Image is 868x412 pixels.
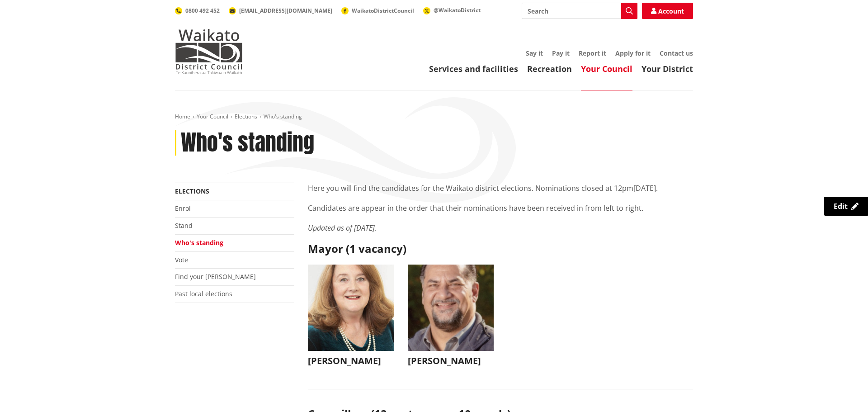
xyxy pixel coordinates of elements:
a: Apply for it [615,49,651,57]
h3: [PERSON_NAME] [408,355,494,366]
a: Who's standing [175,238,223,247]
a: Pay it [552,49,570,57]
a: Services and facilities [429,63,518,74]
a: Find your [PERSON_NAME] [175,272,256,281]
em: Updated as of [DATE]. [308,223,377,233]
a: Elections [235,113,257,120]
p: Candidates are appear in the order that their nominations have been received in from left to right. [308,203,693,213]
a: @WaikatoDistrict [423,6,481,14]
span: WaikatoDistrictCouncil [352,7,414,14]
a: 0800 492 452 [175,7,220,14]
input: Search input [522,3,637,19]
a: [EMAIL_ADDRESS][DOMAIN_NAME] [229,7,332,14]
button: [PERSON_NAME] [308,265,394,371]
a: Recreation [527,63,572,74]
a: Your District [642,63,693,74]
p: Here you will find the candidates for the Waikato district elections. Nominations closed at 12pm[... [308,183,693,194]
img: WO-M__BECH_A__EWN4j [408,265,494,351]
nav: breadcrumb [175,113,693,121]
a: Elections [175,187,209,195]
img: Waikato District Council - Te Kaunihera aa Takiwaa o Waikato [175,29,243,74]
a: Past local elections [175,289,232,298]
a: Enrol [175,204,191,213]
a: Vote [175,256,188,264]
a: Edit [824,197,868,216]
a: Contact us [660,49,693,57]
a: Your Council [197,113,228,120]
a: Say it [526,49,543,57]
img: WO-M__CHURCH_J__UwGuY [308,265,394,351]
a: Account [642,3,693,19]
a: Your Council [581,63,632,74]
span: @WaikatoDistrict [434,6,481,14]
a: Home [175,113,190,120]
span: Edit [834,201,848,211]
a: WaikatoDistrictCouncil [341,7,414,14]
button: [PERSON_NAME] [408,265,494,371]
strong: Mayor (1 vacancy) [308,241,406,256]
a: Stand [175,221,193,230]
span: Who's standing [264,113,302,120]
h1: Who's standing [181,130,314,156]
span: [EMAIL_ADDRESS][DOMAIN_NAME] [239,7,332,14]
span: 0800 492 452 [185,7,220,14]
a: Report it [579,49,606,57]
h3: [PERSON_NAME] [308,355,394,366]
